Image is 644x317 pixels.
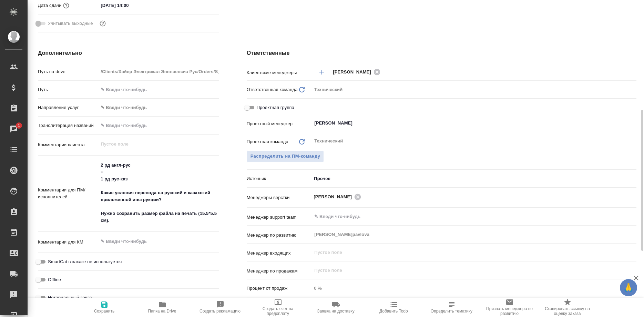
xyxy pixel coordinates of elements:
button: Open [633,216,634,217]
button: Распределить на ПМ-команду [247,150,324,162]
span: Создать рекламацию [200,309,241,314]
span: Проектная группа [257,104,294,111]
span: [PERSON_NAME] [333,69,375,76]
div: Технический [311,84,636,96]
input: ✎ Введи что-нибудь [314,212,611,221]
span: Скопировать ссылку на оценку заказа [543,306,592,316]
p: Проектная команда [247,138,288,145]
p: Процент от продаж [247,285,312,292]
div: [PERSON_NAME] [333,68,382,76]
p: Направление услуг [38,104,98,111]
button: Скопировать ссылку на оценку заказа [539,298,596,317]
button: Open [633,122,634,124]
div: [PERSON_NAME] [314,192,363,201]
input: ✎ Введи что-нибудь [98,85,219,95]
button: Open [633,71,634,73]
textarea: 2 рд англ-рус + 1 рд рус-каз Какие условия перевода на русский и казахский приложенной инструкции... [98,159,219,226]
p: Менеджер по продажам [247,268,312,275]
button: Создать счет на предоплату [249,298,307,317]
button: Если добавить услуги и заполнить их объемом, то дата рассчитается автоматически [62,1,71,10]
p: Комментарии для ПМ/исполнителей [38,187,98,200]
button: 🙏 [620,279,637,296]
span: Папка на Drive [148,309,176,314]
p: Транслитерация названий [38,122,98,129]
p: Менеджеры верстки [247,194,312,201]
p: Путь [38,86,98,93]
p: Комментарии для КМ [38,239,98,246]
input: Пустое поле [314,266,620,275]
button: Выбери, если сб и вс нужно считать рабочими днями для выполнения заказа. [98,19,107,28]
p: Путь на drive [38,68,98,75]
p: Источник [247,175,312,182]
span: Нотариальный заказ [48,294,92,301]
button: Призвать менеджера по развитию [481,298,539,317]
button: Определить тематику [423,298,481,317]
p: Комментарии клиента [38,141,98,148]
p: Менеджер support team [247,214,312,221]
button: Заявка на доставку [307,298,365,317]
input: Пустое поле [314,248,620,257]
p: Ответственная команда [247,86,298,93]
span: Создать счет на предоплату [253,306,303,316]
a: 1 [2,120,26,138]
p: Менеджер входящих [247,250,312,257]
span: 1 [13,122,24,129]
p: Дата сдачи [38,2,62,9]
span: Сохранить [94,309,115,314]
button: Open [633,196,634,198]
div: ✎ Введи что-нибудь [101,104,211,111]
span: [PERSON_NAME] [314,194,356,200]
div: ✎ Введи что-нибудь [98,102,219,113]
button: Папка на Drive [133,298,191,317]
button: Сохранить [75,298,133,317]
span: SmartCat в заказе не используется [48,258,122,265]
input: ✎ Введи что-нибудь [98,0,159,10]
input: Пустое поле [311,283,636,293]
h4: Дополнительно [38,49,219,57]
span: Добавить Todo [379,309,408,314]
p: Клиентские менеджеры [247,69,312,76]
p: Проектный менеджер [247,120,312,127]
input: ✎ Введи что-нибудь [98,120,219,130]
span: Заявка на доставку [317,309,354,314]
div: Прочее [311,173,636,185]
button: Добавить менеджера [314,64,330,80]
h4: Ответственные [247,49,636,57]
span: Определить тематику [431,309,472,314]
button: Создать рекламацию [191,298,249,317]
span: Учитывать выходные [48,20,93,27]
span: 🙏 [623,280,634,295]
p: Менеджер по развитию [247,232,312,239]
button: Добавить Todo [365,298,423,317]
input: Пустое поле [98,67,219,77]
span: Призвать менеджера по развитию [485,306,534,316]
span: Распределить на ПМ-команду [251,152,320,160]
span: В заказе уже есть ответственный ПМ или ПМ группа [247,150,324,162]
span: Offline [48,276,61,283]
